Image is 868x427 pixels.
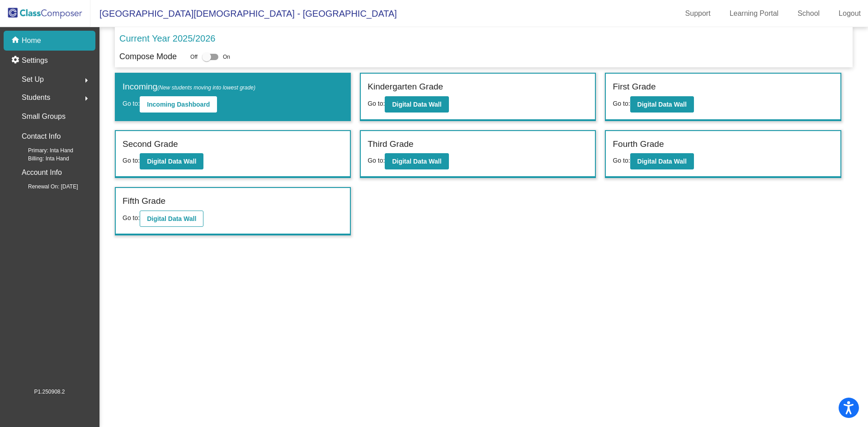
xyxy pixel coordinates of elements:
label: Fifth Grade [123,195,165,208]
b: Digital Data Wall [637,101,687,108]
button: Digital Data Wall [385,153,448,169]
span: [GEOGRAPHIC_DATA][DEMOGRAPHIC_DATA] - [GEOGRAPHIC_DATA] [90,6,397,21]
mat-icon: arrow_right [81,93,92,104]
span: Renewal On: [DATE] [14,183,78,191]
span: Students [22,91,50,104]
button: Digital Data Wall [630,96,694,113]
span: Go to: [123,100,140,107]
span: Go to: [368,157,385,164]
p: Account Info [22,166,62,179]
a: School [790,6,827,21]
b: Incoming Dashboard [147,101,210,108]
b: Digital Data Wall [637,158,687,165]
button: Incoming Dashboard [140,96,217,113]
b: Digital Data Wall [392,101,441,108]
a: Logout [831,6,868,21]
span: Go to: [123,214,140,221]
label: Incoming [123,80,255,94]
p: Current Year 2025/2026 [119,32,215,45]
b: Digital Data Wall [147,158,196,165]
p: Small Groups [22,110,66,123]
p: Home [22,35,41,46]
button: Digital Data Wall [630,153,694,169]
mat-icon: arrow_right [81,75,92,86]
button: Digital Data Wall [385,96,448,113]
span: Set Up [22,73,44,86]
label: First Grade [613,80,656,94]
a: Support [678,6,718,21]
mat-icon: settings [11,55,22,66]
span: Go to: [613,157,630,164]
button: Digital Data Wall [140,211,203,227]
span: Off [190,53,198,61]
p: Contact Info [22,130,61,143]
button: Digital Data Wall [140,153,203,169]
label: Fourth Grade [613,138,664,151]
label: Second Grade [123,138,178,151]
a: Learning Portal [722,6,786,21]
span: Go to: [123,157,140,164]
label: Third Grade [368,138,413,151]
p: Settings [22,55,48,66]
span: Go to: [368,100,385,107]
mat-icon: home [11,35,22,46]
span: Primary: Inta Hand [14,146,73,155]
span: Go to: [613,100,630,107]
b: Digital Data Wall [147,215,196,222]
span: On [223,53,230,61]
span: (New students moving into lowest grade) [157,84,255,91]
p: Compose Mode [119,51,177,63]
b: Digital Data Wall [392,158,441,165]
label: Kindergarten Grade [368,80,443,94]
span: Billing: Inta Hand [14,155,69,163]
